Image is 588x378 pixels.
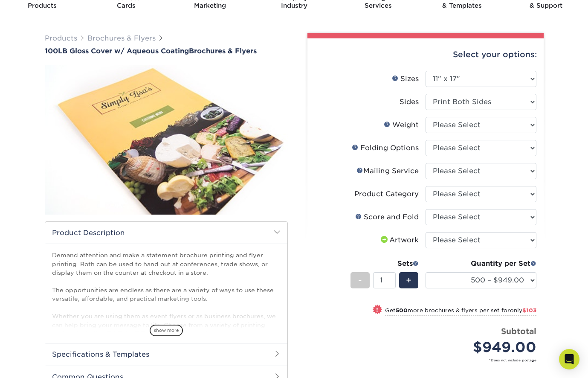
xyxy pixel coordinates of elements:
span: 100LB Gloss Cover w/ Aqueous Coating [45,47,189,55]
small: Get more brochures & flyers per set for [385,307,536,316]
small: *Does not include postage [321,358,536,363]
div: Weight [384,120,419,130]
span: $103 [522,307,536,314]
div: Sides [400,97,419,107]
div: Folding Options [352,143,419,153]
span: + [406,274,411,287]
img: 100LB Gloss Cover<br/>w/ Aqueous Coating 01 [45,56,288,224]
a: Brochures & Flyers [87,34,156,42]
a: 100LB Gloss Cover w/ Aqueous CoatingBrochures & Flyers [45,47,288,55]
div: Quantity per Set [426,259,536,269]
h2: Specifications & Templates [45,343,287,365]
div: Score and Fold [355,212,419,222]
div: Open Intercom Messenger [559,349,579,369]
span: only [510,307,536,314]
h1: Brochures & Flyers [45,47,288,55]
div: Artwork [379,235,419,245]
span: - [358,274,362,287]
strong: 500 [396,307,408,314]
div: Sizes [392,74,419,84]
div: Sets [350,259,419,269]
iframe: Google Customer Reviews [2,352,72,375]
div: Mailing Service [356,166,419,176]
span: ! [376,305,378,314]
div: $949.00 [432,337,536,358]
div: Product Category [354,189,419,199]
div: Select your options: [314,38,537,71]
span: show more [150,325,183,336]
h2: Product Description [45,222,287,244]
a: Products [45,34,77,42]
strong: Subtotal [501,326,536,336]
